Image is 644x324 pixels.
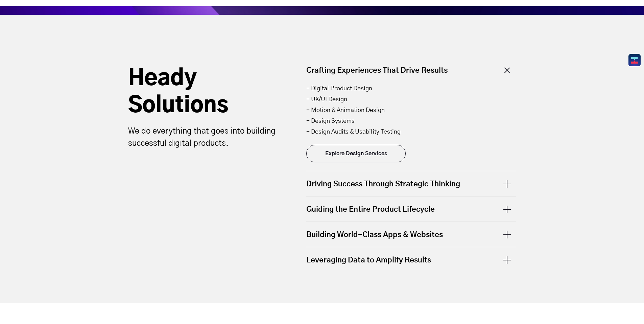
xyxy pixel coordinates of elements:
li: - Digital Product Design [306,83,516,94]
div: Building World-Class Apps & Websites [306,222,516,247]
li: - UX/UI Design [306,94,516,105]
div: Crafting Experiences That Drive Results [306,65,516,83]
div: Leveraging Data to Amplify Results [306,247,516,272]
p: We do everything that goes into building successful digital products. [128,125,280,149]
a: Explore Design Services [306,145,406,162]
li: - Motion & Animation Design [306,105,516,116]
h2: Heady Solutions [128,65,280,119]
li: - Design Systems [306,116,516,126]
div: Driving Success Through Strategic Thinking [306,171,516,196]
div: Guiding the Entire Product Lifecycle [306,196,516,222]
li: - Design Audits & Usability Testing [306,126,516,137]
